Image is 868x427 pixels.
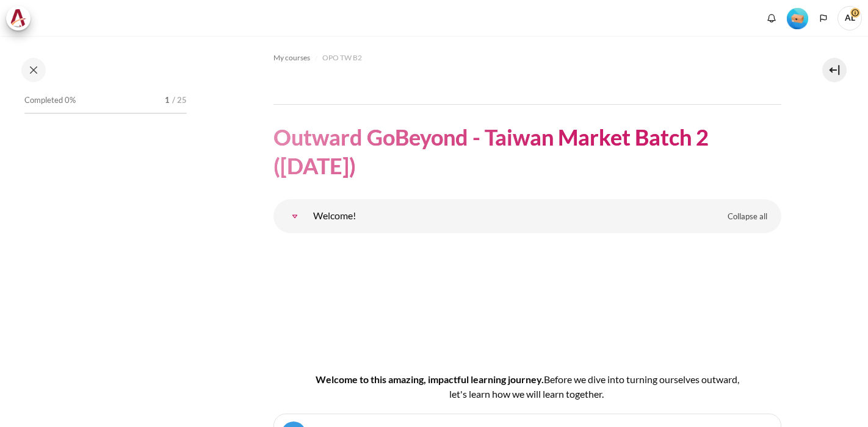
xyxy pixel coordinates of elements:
a: Completed 0% 1 / 25 [24,92,187,126]
div: Level #1 [787,7,808,29]
nav: Navigation bar [273,48,781,68]
span: Collapse all [728,211,767,223]
h1: Outward GoBeyond - Taiwan Market Batch 2 ([DATE]) [273,123,781,180]
span: OPO TW B2 [322,52,362,63]
span: Completed 0% [24,94,76,107]
span: AL [837,6,862,30]
span: B [544,373,550,385]
span: 1 [165,94,170,107]
h4: Welcome to this amazing, impactful learning journey. [313,372,742,401]
a: User menu [837,6,862,30]
img: Architeck [10,9,27,27]
a: Collapse all [718,206,776,227]
div: Show notification window with no new notifications [762,9,781,27]
button: Languages [814,9,833,27]
span: efore we dive into turning ourselves outward, let's learn how we will learn together. [449,373,739,400]
a: OPO TW B2 [322,51,362,65]
img: Level #1 [787,8,808,29]
a: My courses [273,51,310,65]
a: Welcome! [283,204,307,228]
span: My courses [273,52,310,63]
span: / 25 [172,94,187,107]
a: Architeck Architeck [6,6,37,30]
a: Level #1 [782,7,813,29]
